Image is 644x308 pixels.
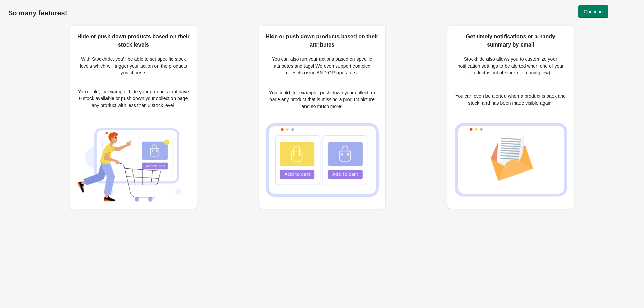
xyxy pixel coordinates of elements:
[578,5,608,18] button: Continue
[454,33,567,49] h2: Get timely notifications or a handy summary by email
[77,33,190,49] h2: Hide or push down products based on their stock levels
[454,56,567,76] p: Stockhide also allows you to customize your notification settings to be alerted when one of your ...
[77,88,190,109] p: You could, for example, hide your products that have 0 stock available or push down your collecti...
[8,9,636,17] h1: So many features!
[266,89,379,110] p: You could, for example, push down your collection page any product that is missing a product pict...
[454,123,567,197] img: Get timely notifications or a handy summary by email
[266,56,379,76] p: You can also run your actions based on specific attributes and tags! We even support complex rule...
[266,33,379,49] h2: Hide or push down products based on their attributes
[584,9,603,14] span: Continue
[77,121,190,202] img: Hide or push down products based on their stock levels
[454,93,567,106] p: You can even be alerted when a product is back and stock, and has been made visible again!
[266,123,379,197] img: Hide or push down products based on their attributes
[77,56,190,76] p: With Stockhide, you’ll be able to set specific stock levels which will trigger your action on the...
